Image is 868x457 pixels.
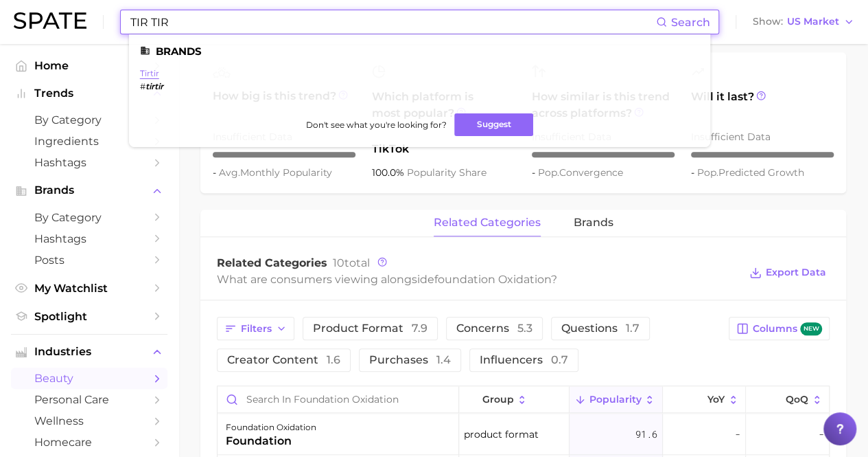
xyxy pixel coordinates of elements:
[697,166,804,179] span: predicted growth
[217,256,327,269] span: Related Categories
[671,16,710,29] span: Search
[464,426,539,443] span: product format
[34,414,144,427] span: wellness
[11,228,167,249] a: Hashtags
[218,414,829,455] button: foundation oxidationfoundationproduct format91.6--
[787,18,839,25] span: US Market
[551,353,568,366] span: 0.7
[140,68,159,78] a: tirtir
[145,81,163,91] em: tirtir
[226,419,316,436] div: foundation oxidation
[11,410,167,432] a: wellness
[213,152,355,157] div: – / 10
[407,166,486,179] span: popularity share
[11,278,167,299] a: My Watchlist
[11,131,167,152] a: Ingredients
[34,113,144,126] span: by Category
[140,45,699,57] li: Brands
[313,323,427,334] span: product format
[34,59,144,72] span: Home
[749,13,858,31] button: ShowUS Market
[327,353,340,366] span: 1.6
[34,232,144,245] span: Hashtags
[226,433,316,449] div: foundation
[333,256,344,269] span: 10
[11,152,167,173] a: Hashtags
[11,55,167,76] a: Home
[11,342,167,362] button: Industries
[729,317,830,340] button: Columnsnew
[34,254,144,267] span: Posts
[697,166,718,179] abbr: popularity index
[482,394,513,405] span: group
[538,166,623,179] span: convergence
[305,120,446,130] span: Don't see what you're looking for?
[626,322,640,335] span: 1.7
[746,263,830,282] button: Export Data
[753,322,822,335] span: Columns
[436,353,451,366] span: 1.4
[217,270,739,289] div: What are consumers viewing alongside ?
[34,310,144,323] span: Spotlight
[11,432,167,453] a: homecare
[129,10,656,34] input: Search here for a brand, industry, or ingredient
[800,322,822,335] span: new
[538,166,559,179] abbr: popularity index
[219,166,240,179] abbr: average
[434,216,541,229] span: related categories
[691,89,834,122] span: Will it last?
[635,426,657,443] span: 91.6
[34,156,144,169] span: Hashtags
[140,81,145,91] span: #
[34,211,144,224] span: by Category
[561,323,640,334] span: questions
[34,184,144,197] span: Brands
[532,152,675,157] div: – / 10
[753,18,783,25] span: Show
[34,393,144,406] span: personal care
[459,386,570,413] button: group
[219,166,332,179] span: monthly popularity
[34,346,144,358] span: Industries
[11,389,167,410] a: personal care
[34,135,144,148] span: Ingredients
[663,386,746,413] button: YoY
[11,249,167,271] a: Posts
[412,322,427,335] span: 7.9
[766,267,826,278] span: Export Data
[589,394,641,405] span: Popularity
[11,83,167,104] button: Trends
[34,436,144,449] span: homecare
[14,12,86,29] img: SPATE
[369,355,451,366] span: purchases
[372,141,515,157] span: TikTok
[11,368,167,389] a: beauty
[333,256,370,269] span: total
[454,113,533,136] button: Suggest
[34,87,144,100] span: Trends
[480,355,568,366] span: influencers
[34,282,144,295] span: My Watchlist
[11,306,167,327] a: Spotlight
[819,426,824,443] span: -
[691,152,834,157] div: – / 10
[11,207,167,228] a: by Category
[707,394,725,405] span: YoY
[11,109,167,131] a: by Category
[218,386,458,412] input: Search in foundation oxidation
[227,355,340,366] span: creator content
[11,180,167,201] button: Brands
[570,386,663,413] button: Popularity
[735,426,740,443] span: -
[217,317,294,340] button: Filters
[786,394,808,405] span: QoQ
[517,322,532,335] span: 5.3
[691,166,697,179] span: -
[746,386,829,413] button: QoQ
[532,166,538,179] span: -
[456,323,532,334] span: concerns
[34,372,144,385] span: beauty
[574,216,613,229] span: brands
[434,273,551,286] span: foundation oxidation
[372,166,407,179] span: 100.0%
